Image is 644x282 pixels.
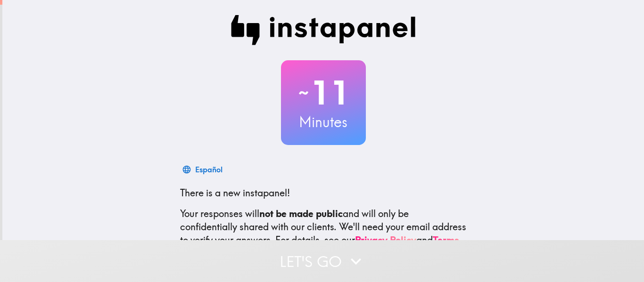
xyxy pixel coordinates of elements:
[195,163,223,176] div: Español
[180,187,290,199] span: There is a new instapanel!
[297,79,310,107] span: ~
[180,160,226,179] button: Español
[259,208,343,219] b: not be made public
[433,234,459,246] a: Terms
[355,234,416,246] a: Privacy Policy
[281,73,366,112] h2: 11
[180,207,467,247] p: Your responses will and will only be confidentially shared with our clients. We'll need your emai...
[231,15,416,45] img: Instapanel
[281,112,366,132] h3: Minutes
